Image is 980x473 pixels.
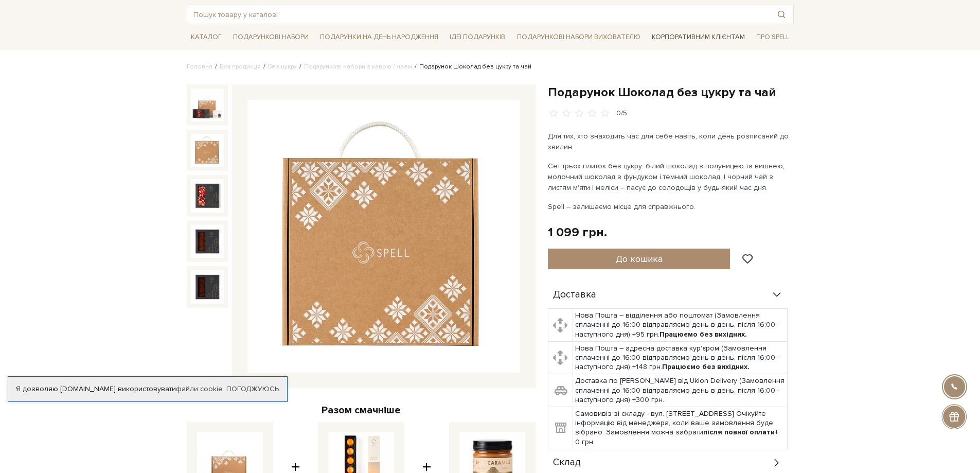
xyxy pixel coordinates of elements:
[616,253,663,265] span: До кошика
[616,109,627,118] div: 0/5
[660,330,747,339] b: Працюємо без вихідних.
[662,362,750,371] b: Працюємо без вихідних.
[191,89,224,121] img: Подарунок Шоколад без цукру та чай
[553,290,596,300] span: Доставка
[648,28,749,46] a: Корпоративним клієнтам
[8,384,287,394] div: Я дозволяю [DOMAIN_NAME] використовувати
[220,63,261,71] a: Вся продукція
[229,29,313,45] a: Подарункові набори
[304,63,412,71] a: Подарункові набори з кавою / чаем
[573,341,788,374] td: Нова Пошта – адресна доставка кур'єром (Замовлення сплаченні до 16:00 відправляємо день в день, п...
[191,270,224,303] img: Подарунок Шоколад без цукру та чай
[187,63,212,71] a: Головна
[548,249,730,269] button: До кошика
[187,404,536,417] div: Разом смачніше
[187,5,770,24] input: Пошук товару у каталозі
[573,309,788,342] td: Нова Пошта – відділення або поштомат (Замовлення сплаченні до 16:00 відправляємо день в день, піс...
[412,62,531,72] li: Подарунок Шоколад без цукру та чай
[187,29,226,45] a: Каталог
[548,224,607,240] div: 1 099 грн.
[268,63,297,71] a: Без цукру
[247,100,520,373] img: Подарунок Шоколад без цукру та чай
[752,29,793,45] a: Про Spell
[513,28,645,46] a: Подарункові набори вихователю
[553,458,581,467] span: Склад
[573,374,788,407] td: Доставка по [PERSON_NAME] від Uklon Delivery (Замовлення сплаченні до 16:00 відправляємо день в д...
[446,29,509,45] a: Ідеї подарунків
[573,407,788,449] td: Самовивіз зі складу - вул. [STREET_ADDRESS] Очікуйте інформацію від менеджера, коли ваше замовлен...
[548,201,789,212] p: Spell – залишаємо місце для справжнього.
[316,29,442,45] a: Подарунки на День народження
[548,161,789,193] p: Сет трьох плиток без цукру: білий шоколад з полуницею та вишнею, молочний шоколад з фундуком і те...
[548,131,789,152] p: Для тих, хто знаходить час для себе навіть, коли день розписаний до хвилин.
[191,225,224,258] img: Подарунок Шоколад без цукру та чай
[226,384,279,394] a: Погоджуюсь
[548,84,794,100] h1: Подарунок Шоколад без цукру та чай
[703,428,775,436] b: після повної оплати
[176,384,223,393] a: файли cookie
[191,134,224,167] img: Подарунок Шоколад без цукру та чай
[770,5,793,24] button: Пошук товару у каталозі
[191,179,224,212] img: Подарунок Шоколад без цукру та чай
